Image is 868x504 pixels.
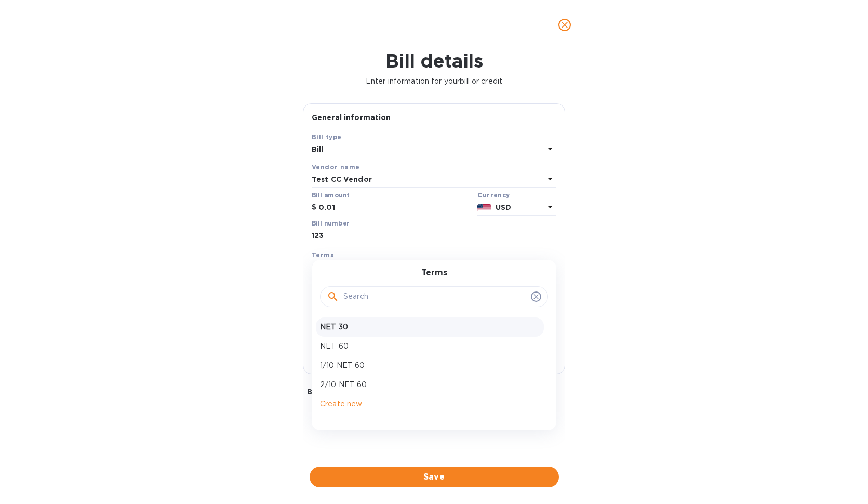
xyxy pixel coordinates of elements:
label: Bill number [312,220,349,227]
p: Select terms [312,262,358,273]
p: NET 60 [320,341,540,352]
b: Test CC Vendor [312,175,372,183]
b: Currency [477,191,510,199]
input: Search [343,289,527,304]
p: 2/10 NET 60 [320,379,540,390]
p: Create new [320,399,540,409]
button: close [552,12,577,37]
p: Bill image [307,387,561,397]
b: Vendor name [312,163,359,171]
label: Bill amount [312,192,349,198]
p: NET 30 [320,322,540,333]
p: Enter information for your bill or credit [8,76,860,87]
span: Save [318,471,551,483]
b: Bill [312,145,324,153]
div: $ [312,200,318,216]
p: 1/10 NET 60 [320,360,540,371]
h1: Bill details [8,50,860,72]
b: General information [312,113,391,122]
h3: Terms [421,268,447,278]
input: $ Enter bill amount [318,200,473,216]
button: Save [310,467,559,487]
b: Terms [312,251,334,259]
b: USD [496,203,511,211]
b: Bill type [312,133,342,141]
img: USD [477,204,491,211]
input: Enter bill number [312,228,556,244]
